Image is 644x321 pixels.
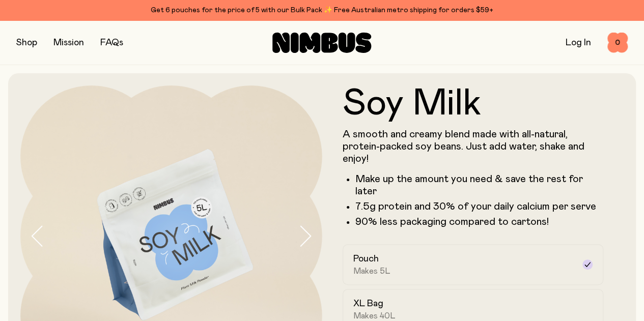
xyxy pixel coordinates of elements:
[16,4,628,16] div: Get 6 pouches for the price of 5 with our Bulk Pack ✨ Free Australian metro shipping for orders $59+
[343,128,604,165] p: A smooth and creamy blend made with all-natural, protein-packed soy beans. Just add water, shake ...
[100,38,123,47] a: FAQs
[353,266,390,276] span: Makes 5L
[353,253,379,265] h2: Pouch
[355,216,604,228] p: 90% less packaging compared to cartons!
[607,33,628,53] button: 0
[353,298,383,310] h2: XL Bag
[53,38,84,47] a: Mission
[343,85,604,122] h1: Soy Milk
[355,200,604,213] li: 7.5g protein and 30% of your daily calcium per serve
[566,38,591,47] a: Log In
[353,311,396,321] span: Makes 40L
[355,173,604,197] li: Make up the amount you need & save the rest for later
